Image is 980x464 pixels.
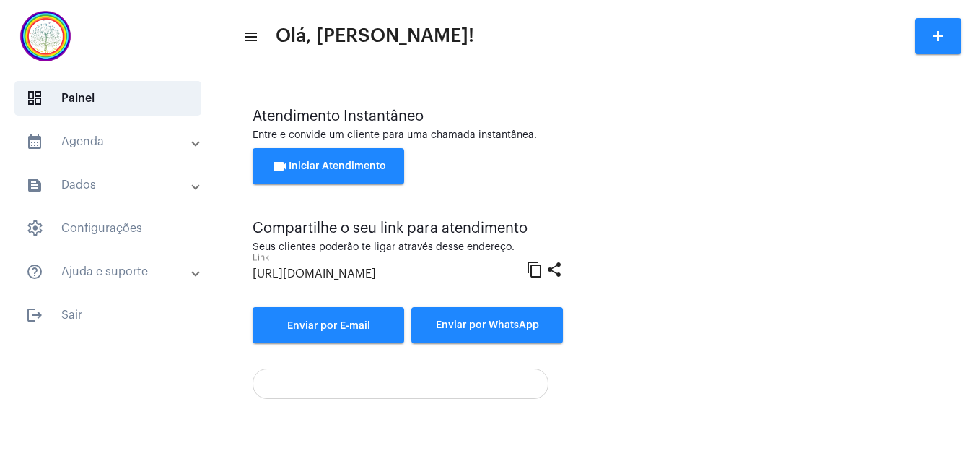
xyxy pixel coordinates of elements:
span: Enviar por E-mail [287,321,370,331]
span: Configurações [14,211,201,246]
span: Sair [14,298,201,332]
span: sidenav icon [26,90,43,107]
span: Olá, [PERSON_NAME]! [276,25,474,48]
div: Atendimento Instantâneo [253,108,944,124]
mat-icon: sidenav icon [26,306,43,324]
span: Enviar por WhatsApp [436,320,539,330]
mat-expansion-panel-header: sidenav iconAgenda [9,124,216,159]
mat-panel-title: Ajuda e suporte [26,263,193,280]
button: Iniciar Atendimento [253,148,404,184]
mat-icon: sidenav icon [242,28,257,46]
mat-icon: content_copy [526,260,543,278]
div: Entre e convide um cliente para uma chamada instantânea. [253,130,944,141]
mat-icon: share [546,260,563,278]
span: Painel [14,81,201,116]
div: Compartilhe o seu link para atendimento [253,220,563,236]
mat-icon: add [929,27,947,45]
div: Seus clientes poderão te ligar através desse endereço. [253,242,563,253]
mat-icon: sidenav icon [26,176,43,194]
mat-expansion-panel-header: sidenav iconDados [9,168,216,202]
mat-expansion-panel-header: sidenav iconAjuda e suporte [9,254,216,289]
mat-icon: sidenav icon [26,133,43,150]
mat-panel-title: Dados [26,176,193,194]
img: c337f8d0-2252-6d55-8527-ab50248c0d14.png [12,7,79,65]
button: Enviar por WhatsApp [411,307,563,343]
span: sidenav icon [26,220,43,237]
span: Iniciar Atendimento [271,161,386,171]
mat-icon: sidenav icon [26,263,43,280]
mat-panel-title: Agenda [26,133,193,150]
a: Enviar por E-mail [253,307,404,343]
mat-icon: videocam [271,158,289,175]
